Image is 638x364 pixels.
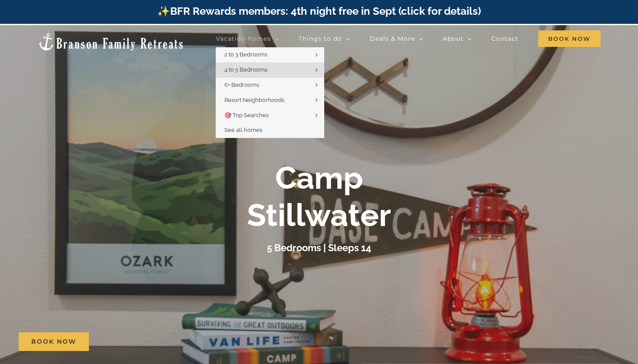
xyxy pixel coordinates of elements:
[443,30,472,47] a: About
[491,36,519,42] span: Contact
[224,112,269,118] span: 🎯 Top Searches
[224,97,284,103] span: Resort Neighborhoods
[491,30,519,47] a: Contact
[216,93,324,108] a: Resort Neighborhoods
[224,82,259,88] span: 6+ Bedrooms
[157,5,481,17] a: ✨BFR Rewards members: 4th night free in Sept (click for details)
[216,123,324,138] a: See all homes
[299,36,342,42] span: Things to do
[216,78,324,93] a: 6+ Bedrooms
[224,51,267,58] span: 2 to 3 Bedrooms
[370,36,415,42] span: Deals & More
[443,36,464,42] span: About
[37,32,184,52] img: Branson Family Retreats Logo
[31,338,76,345] span: Book Now
[267,242,372,253] h3: 5 Bedrooms | Sleeps 14
[216,47,324,62] a: 2 to 3 Bedrooms
[19,332,89,351] a: Book Now
[538,30,601,47] span: Book Now
[216,30,601,47] nav: Main Menu
[216,108,324,123] a: 🎯 Top Searches
[224,127,262,133] span: See all homes
[247,159,391,233] b: Camp Stillwater
[224,66,267,73] span: 4 to 5 Bedrooms
[216,30,279,47] a: Vacation homes
[216,62,324,78] a: 4 to 5 Bedrooms
[299,30,350,47] a: Things to do
[216,36,271,42] span: Vacation homes
[370,30,423,47] a: Deals & More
